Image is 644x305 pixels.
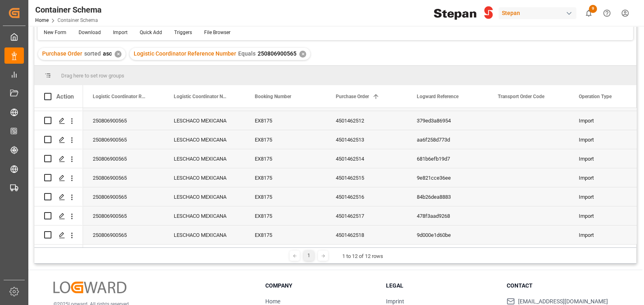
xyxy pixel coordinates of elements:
div: Download [79,29,101,36]
div: LESCHACO MEXICANA [164,187,245,206]
div: Import [579,188,640,206]
div: EX8175 [245,187,326,206]
div: Press SPACE to select this row. [34,206,83,226]
div: 84b26dea8883 [407,187,488,206]
a: Home [265,298,280,305]
span: Purchase Order [42,50,82,57]
div: 478f3aad9268 [407,206,488,225]
div: ✕ [115,51,122,58]
div: Press SPACE to select this row. [34,187,83,206]
div: LESCHACO MEXICANA [164,226,245,244]
div: 681b6efb19d7 [407,149,488,168]
div: LESCHACO MEXICANA [164,149,245,168]
div: File Browser [204,29,230,36]
div: 4501462514 [326,149,407,168]
span: Purchase Order [336,94,369,99]
span: Logistic Coordinator Name [174,94,228,99]
span: Logward Reference [417,94,458,99]
div: Press SPACE to select this row. [34,168,83,187]
span: sorted [84,50,101,57]
img: Stepan_Company_logo.svg.png_1713531530.png [434,6,493,20]
div: 250806900565 [83,130,164,149]
div: Import [579,169,640,187]
div: Import [579,226,640,245]
div: LESCHACO MEXICANA [164,111,245,130]
span: 9 [589,5,597,13]
a: Home [35,17,49,23]
div: 4501462516 [326,187,407,206]
div: Import [579,150,640,168]
div: 4501462515 [326,168,407,187]
div: EX8175 [245,168,326,187]
div: LESCHACO MEXICANA [164,206,245,225]
div: 250806900565 [83,168,164,187]
div: Action [56,93,74,100]
div: 1 [304,251,314,261]
div: 250806900565 [83,149,164,168]
div: Press SPACE to select this row. [34,111,83,130]
span: Transport Order Code [498,94,544,99]
button: Help Center [598,4,616,22]
a: Imprint [386,298,404,305]
div: Quick Add [140,29,162,36]
div: 9e821cce36ee [407,168,488,187]
div: 379ed3a86954 [407,111,488,130]
div: Import [579,207,640,226]
div: LESCHACO MEXICANA [164,168,245,187]
button: Stepan [499,5,580,21]
span: Logistic Coordinator Reference Number [93,94,147,99]
div: EX8175 [245,130,326,149]
span: Equals [238,50,256,57]
div: 250806900565 [83,111,164,130]
div: 4501462513 [326,130,407,149]
div: 9d000e1d60be [407,226,488,244]
div: EX8175 [245,111,326,130]
span: Logistic Coordinator Reference Number [134,50,236,57]
div: ✕ [299,51,306,58]
span: Booking Number [255,94,291,99]
div: 4501462512 [326,111,407,130]
h3: Company [265,281,376,290]
div: Press SPACE to select this row. [34,149,83,168]
div: Container Schema [35,4,102,16]
h3: Contact [507,281,617,290]
div: 250806900565 [83,226,164,244]
span: asc [103,50,112,57]
div: Press SPACE to select this row. [34,226,83,245]
div: Stepan [499,7,576,19]
button: show 9 new notifications [580,4,598,22]
div: Import [579,112,640,130]
div: 250806900565 [83,187,164,206]
div: LESCHACO MEXICANA [164,130,245,149]
div: 4501462518 [326,226,407,244]
div: aa6f258d773d [407,130,488,149]
span: Drag here to set row groups [61,73,124,79]
div: 4501462517 [326,206,407,225]
div: 250806900565 [83,206,164,225]
span: 250806900565 [258,50,296,57]
div: 1 to 12 of 12 rows [342,252,383,260]
div: EX8175 [245,226,326,244]
div: Import [579,131,640,149]
div: Press SPACE to select this row. [34,130,83,149]
div: EX8175 [245,149,326,168]
div: New Form [44,29,66,36]
img: Logward Logo [53,281,126,293]
span: Operation Type [579,94,612,99]
h3: Legal [386,281,497,290]
div: EX8175 [245,206,326,225]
